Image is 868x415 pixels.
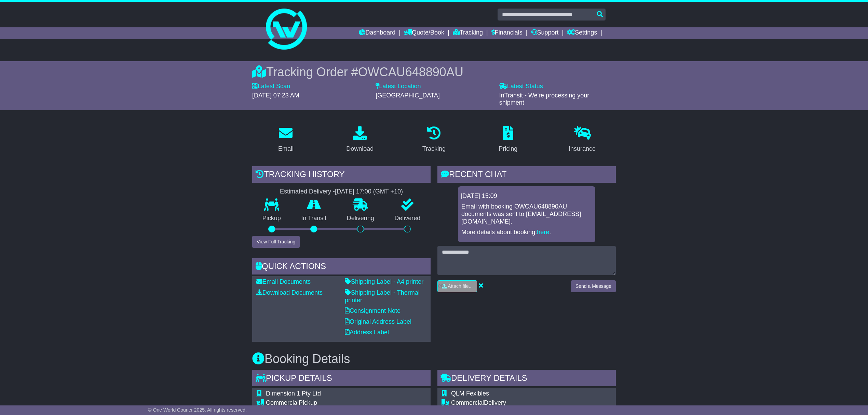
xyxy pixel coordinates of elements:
[569,144,596,153] div: Insurance
[252,236,300,248] button: View Full Tracking
[252,83,290,90] label: Latest Scan
[252,352,616,366] h3: Booking Details
[345,289,420,304] a: Shipping Label - Thermal printer
[571,280,616,292] button: Send a Message
[342,124,378,156] a: Download
[266,399,397,407] div: Pickup
[537,229,549,236] a: here
[499,92,589,106] span: InTransit - We're processing your shipment
[422,144,446,153] div: Tracking
[256,289,323,296] a: Download Documents
[437,370,616,388] div: Delivery Details
[376,92,439,99] span: [GEOGRAPHIC_DATA]
[252,65,616,79] div: Tracking Order #
[494,124,522,156] a: Pricing
[531,27,559,39] a: Support
[491,27,523,39] a: Financials
[451,399,484,406] span: Commercial
[266,390,321,397] span: Dimension 1 Pty Ltd
[252,215,291,222] p: Pickup
[461,203,592,225] p: Email with booking OWCAU648890AU documents was sent to [EMAIL_ADDRESS][DOMAIN_NAME].
[461,192,593,200] div: [DATE] 15:09
[418,124,450,156] a: Tracking
[567,27,597,39] a: Settings
[252,166,431,185] div: Tracking history
[461,229,592,236] p: More details about booking: .
[384,215,431,222] p: Delivered
[256,278,311,285] a: Email Documents
[345,278,423,285] a: Shipping Label - A4 printer
[358,65,463,79] span: OWCAU648890AU
[499,144,517,153] div: Pricing
[453,27,483,39] a: Tracking
[252,370,431,388] div: Pickup Details
[252,92,299,99] span: [DATE] 07:23 AM
[564,124,600,156] a: Insurance
[437,166,616,185] div: RECENT CHAT
[499,83,543,90] label: Latest Status
[451,399,612,407] div: Delivery
[359,27,395,39] a: Dashboard
[252,258,431,277] div: Quick Actions
[345,329,389,336] a: Address Label
[335,188,403,196] div: [DATE] 17:00 (GMT +10)
[376,83,421,90] label: Latest Location
[148,407,247,413] span: © One World Courier 2025. All rights reserved.
[266,399,299,406] span: Commercial
[404,27,444,39] a: Quote/Book
[278,144,294,153] div: Email
[252,188,431,196] div: Estimated Delivery -
[291,215,337,222] p: In Transit
[346,144,374,153] div: Download
[274,124,298,156] a: Email
[345,307,401,314] a: Consignment Note
[337,215,384,222] p: Delivering
[345,318,411,325] a: Original Address Label
[451,390,489,397] span: QLM Fexibles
